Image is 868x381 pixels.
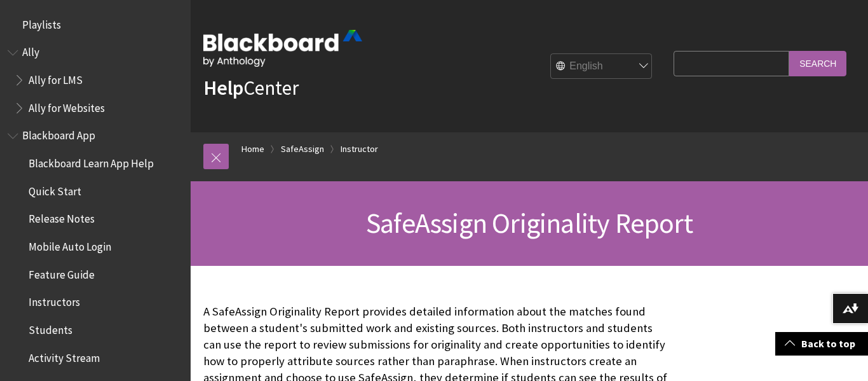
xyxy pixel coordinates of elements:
[29,181,81,198] span: Quick Start
[203,30,362,67] img: Blackboard by Anthology
[789,51,846,76] input: Search
[775,332,868,356] a: Back to top
[29,319,72,336] span: Students
[241,141,264,157] a: Home
[341,141,378,157] a: Instructor
[29,236,111,253] span: Mobile Auto Login
[8,42,183,119] nav: Book outline for Anthology Ally Help
[366,205,693,240] span: SafeAssign Originality Report
[29,69,83,87] span: Ally for LMS
[8,14,183,36] nav: Book outline for Playlists
[29,209,95,226] span: Release Notes
[203,75,299,100] a: HelpCenter
[551,54,653,80] select: Site Language Selector
[29,97,105,114] span: Ally for Websites
[29,264,95,281] span: Feature Guide
[22,14,61,31] span: Playlists
[203,75,243,100] strong: Help
[22,125,95,142] span: Blackboard App
[29,153,154,170] span: Blackboard Learn App Help
[281,141,324,157] a: SafeAssign
[29,347,100,364] span: Activity Stream
[29,292,80,309] span: Instructors
[22,42,39,59] span: Ally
